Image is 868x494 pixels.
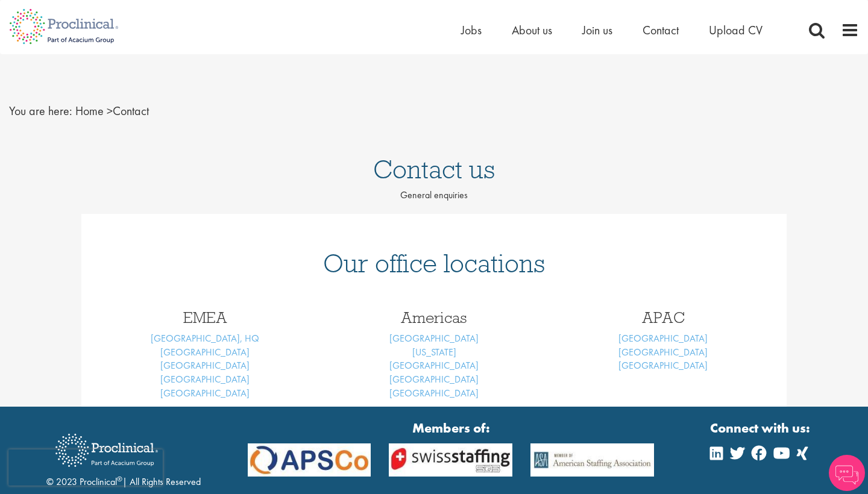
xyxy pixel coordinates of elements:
a: [GEOGRAPHIC_DATA] [160,373,250,386]
a: [GEOGRAPHIC_DATA] [160,359,250,372]
span: > [107,103,113,119]
h3: EMEA [99,310,310,325]
h3: Americas [329,310,539,325]
a: Upload CV [709,22,763,38]
a: [GEOGRAPHIC_DATA] [389,373,479,386]
a: Jobs [461,22,482,38]
iframe: reCAPTCHA [8,449,163,486]
a: [GEOGRAPHIC_DATA], HQ [151,332,259,345]
img: APSCo [521,443,663,476]
a: [GEOGRAPHIC_DATA] [618,346,708,358]
img: Proclinical Recruitment [46,425,167,475]
a: Join us [582,22,612,38]
a: [US_STATE] [412,346,456,358]
a: [GEOGRAPHIC_DATA] [618,332,708,345]
strong: Connect with us: [710,419,813,437]
a: Contact [643,22,679,38]
strong: Members of: [248,419,655,437]
a: [GEOGRAPHIC_DATA] [389,332,479,345]
a: [GEOGRAPHIC_DATA] [160,346,250,358]
img: APSCo [239,443,380,476]
img: APSCo [380,443,521,476]
div: © 2023 Proclinical | All Rights Reserved [46,425,201,489]
span: Contact [75,103,149,119]
a: [GEOGRAPHIC_DATA] [389,359,479,372]
h1: Our office locations [99,250,769,277]
a: breadcrumb link to Home [75,103,104,119]
span: You are here: [9,103,72,119]
a: [GEOGRAPHIC_DATA] [389,387,479,399]
a: About us [512,22,552,38]
img: Chatbot [829,455,865,491]
a: [GEOGRAPHIC_DATA] [160,387,250,399]
h3: APAC [558,310,769,325]
a: [GEOGRAPHIC_DATA] [618,359,708,372]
